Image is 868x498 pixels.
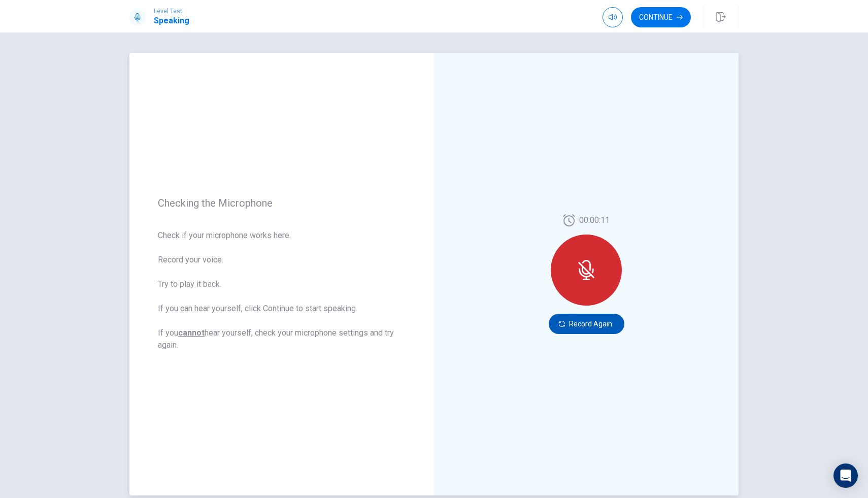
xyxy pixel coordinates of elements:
[158,229,406,351] span: Check if your microphone works here. Record your voice. Try to play it back. If you can hear your...
[631,7,691,27] button: Continue
[178,328,205,338] u: cannot
[158,197,406,209] span: Checking the Microphone
[154,8,189,15] span: Level Test
[549,314,624,334] button: Record Again
[833,463,858,488] div: Open Intercom Messenger
[154,15,189,27] h1: Speaking
[579,214,610,226] span: 00:00:11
